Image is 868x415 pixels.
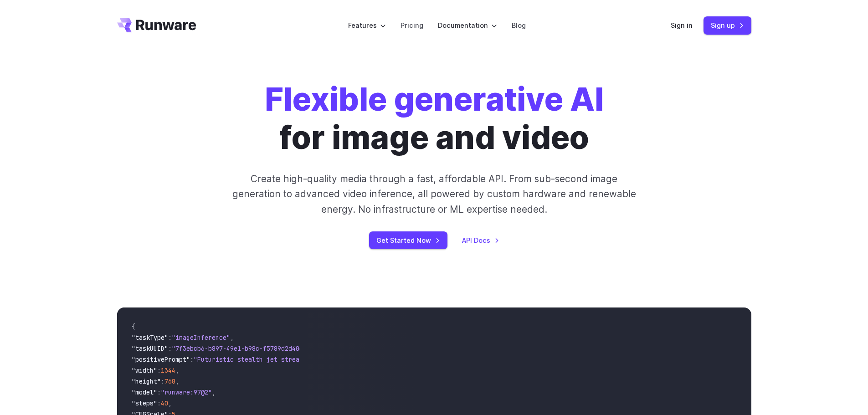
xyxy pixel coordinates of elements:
a: Pricing [401,20,423,31]
p: Create high-quality media through a fast, affordable API. From sub-second image generation to adv... [231,171,637,217]
span: : [157,366,161,374]
strong: Flexible generative AI [265,80,604,118]
span: 768 [164,377,175,385]
h1: for image and video [265,80,604,157]
span: "width" [132,366,157,374]
span: : [157,399,161,407]
span: "height" [132,377,161,385]
span: : [190,355,194,364]
span: "taskType" [132,333,168,342]
span: "model" [132,388,157,396]
a: Get Started Now [369,231,447,249]
span: "7f3ebcb6-b897-49e1-b98c-f5789d2d40d7" [172,344,310,353]
span: , [212,388,216,396]
span: , [230,333,234,342]
span: "runware:97@2" [161,388,212,396]
span: 1344 [161,366,175,374]
a: API Docs [462,235,499,246]
a: Sign in [671,20,693,31]
span: , [175,377,179,385]
span: "imageInference" [172,333,230,342]
span: "Futuristic stealth jet streaking through a neon-lit cityscape with glowing purple exhaust" [194,355,525,364]
a: Sign up [704,16,751,34]
a: Go to / [117,18,196,32]
span: , [168,399,172,407]
label: Features [348,20,386,31]
span: { [132,323,135,331]
span: : [168,344,172,353]
span: "steps" [132,399,157,407]
span: "positivePrompt" [132,355,190,364]
span: "taskUUID" [132,344,168,353]
span: : [161,377,164,385]
span: , [175,366,179,374]
a: Blog [512,20,526,31]
span: : [168,333,172,342]
span: : [157,388,161,396]
span: 40 [161,399,168,407]
label: Documentation [438,20,497,31]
